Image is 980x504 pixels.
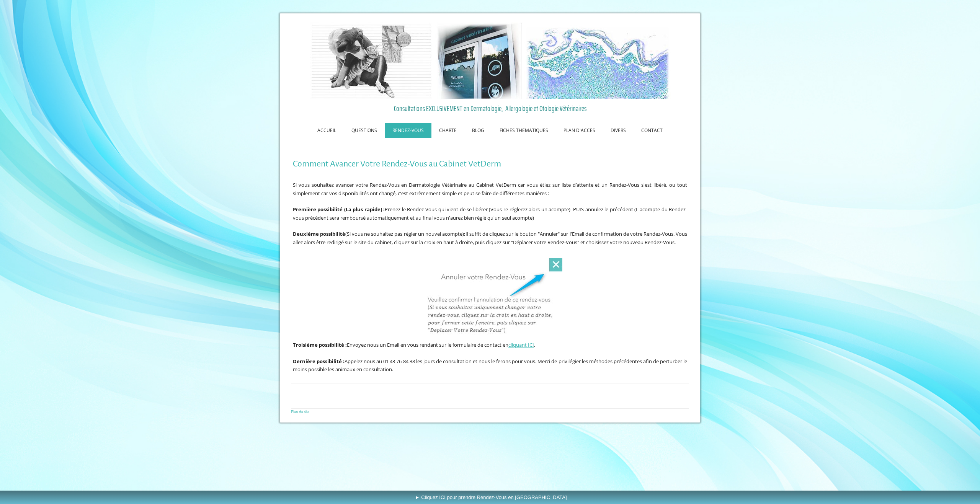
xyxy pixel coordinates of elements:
strong: Dernière possibilité : [293,358,345,365]
span: Appelez nous au 01 43 76 84 38 les jours de consultation et nous le ferons pour vous. Merci de pr... [293,358,687,373]
a: Plan du site [291,409,309,414]
span: Si vous souhaitez avancer votre Rendez-Vous en Dermatologie Vétérinaire au Cabinet VetDerm car vo... [293,181,687,197]
a: DIVERS [603,123,634,138]
span: Première possibilité (La plus rapide) : [293,206,385,213]
span: (Si vous ne souhaitez pas régler un nouvel acompte) Il suffit de cliquez sur le bouton "Annuler" ... [293,230,687,246]
h1: Comment Avancer Votre Rendez-Vous au Cabinet VetDerm [293,159,687,169]
a: ACCUEIL [310,123,344,138]
a: QUESTIONS [344,123,385,138]
a: CONTACT [634,123,670,138]
a: cliquant ICI [508,341,534,348]
a: PLAN D'ACCES [556,123,603,138]
strong: Troisième possibilité : [293,341,347,348]
a: Consultations EXCLUSIVEMENT en Dermatologie, Allergologie et Otologie Vétérinaires [293,103,687,114]
a: FICHES THEMATIQUES [492,123,556,138]
span: Prenez le Rendez-Vous qui vient de se libérer (Vous re-réglerez alors un acompte) PUIS annulez le... [293,206,687,221]
a: CHARTE [431,123,464,138]
a: BLOG [464,123,492,138]
strong: : [464,230,465,237]
a: RENDEZ-VOUS [385,123,431,138]
strong: Deuxième possibilité [293,230,345,237]
span: Envoyez nous un Email en vous rendant sur le formulaire de contact en . [293,341,535,348]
